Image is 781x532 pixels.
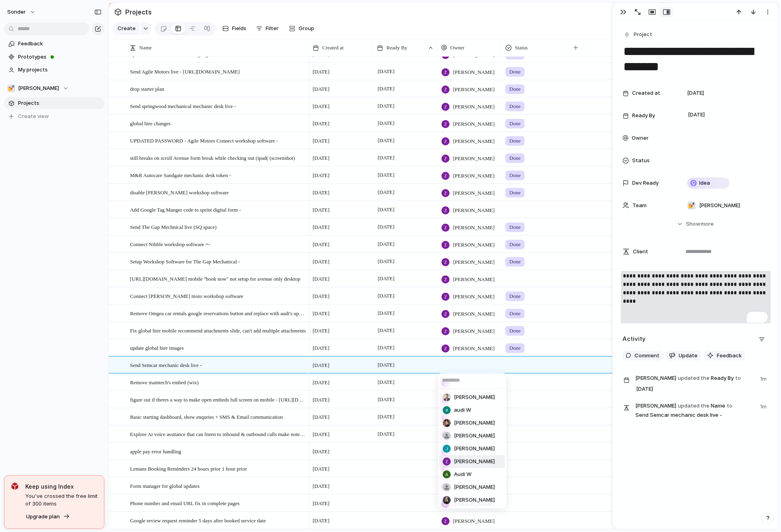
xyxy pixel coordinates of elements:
[454,393,495,402] span: [PERSON_NAME]
[454,432,495,440] span: [PERSON_NAME]
[454,496,495,504] span: [PERSON_NAME]
[454,471,472,479] span: Audi W
[454,406,471,414] span: audi W
[454,483,495,491] span: [PERSON_NAME]
[454,458,495,466] span: [PERSON_NAME]
[454,445,495,453] span: [PERSON_NAME]
[454,419,495,427] span: [PERSON_NAME]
